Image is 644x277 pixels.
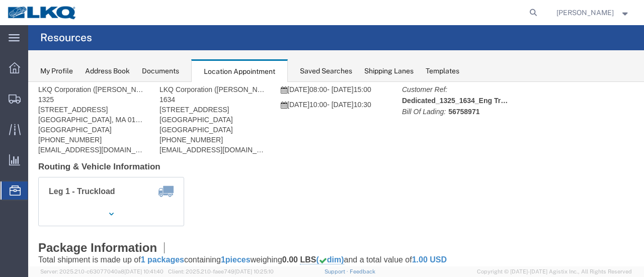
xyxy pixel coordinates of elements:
span: Server: 2025.21.0-c63077040a8 [40,268,164,274]
div: Shipping Lanes [364,66,414,76]
span: [DATE] 10:25:10 [234,268,274,274]
span: Sopha Sam [556,7,614,18]
div: Saved Searches [300,66,352,76]
a: Feedback [350,268,375,274]
button: [PERSON_NAME] [556,7,630,19]
h4: Resources [40,25,92,50]
span: Client: 2025.21.0-faee749 [168,268,274,274]
div: Templates [426,66,459,76]
iframe: FS Legacy Container [28,82,644,266]
span: [DATE] 10:41:40 [124,268,164,274]
div: Location Appointment [191,59,288,82]
div: Address Book [85,66,130,76]
a: Support [325,268,350,274]
div: My Profile [40,66,73,76]
img: logo [7,5,77,20]
span: Copyright © [DATE]-[DATE] Agistix Inc., All Rights Reserved [477,267,632,276]
div: Documents [142,66,179,76]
